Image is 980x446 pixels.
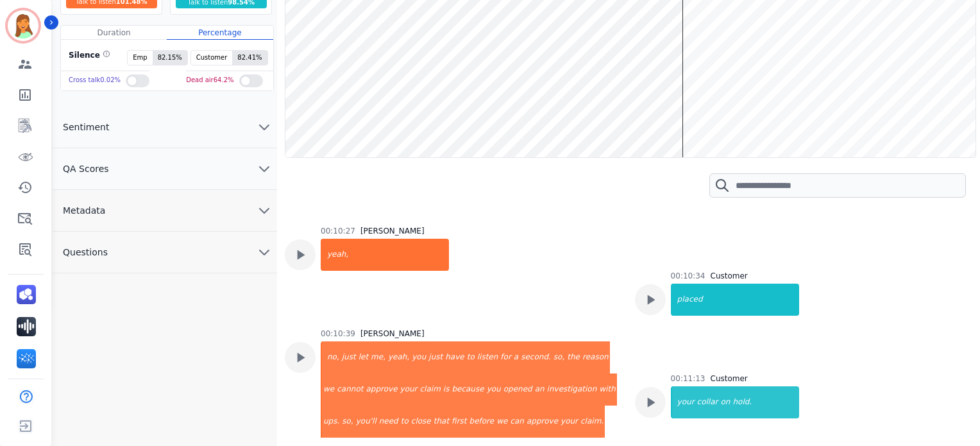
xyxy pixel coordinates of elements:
[731,386,798,418] div: hold.
[711,373,748,384] div: Customer
[360,226,425,236] div: [PERSON_NAME]
[128,51,152,65] span: Emp
[442,373,451,406] div: is
[400,406,410,438] div: to
[191,51,233,65] span: Customer
[581,341,610,373] div: reason
[476,341,500,373] div: listen
[167,26,273,40] div: Percentage
[355,406,378,438] div: you'll
[672,284,799,316] div: placed
[53,232,277,273] button: Questions chevron down
[53,148,277,190] button: QA Scores chevron down
[546,373,598,406] div: investigation
[509,406,525,438] div: can
[257,161,272,176] svg: chevron down
[466,341,476,373] div: to
[696,386,720,418] div: collar
[364,373,398,406] div: approve
[61,26,167,40] div: Duration
[53,162,119,175] span: QA Scores
[53,190,277,232] button: Metadata chevron down
[495,406,509,438] div: we
[53,121,119,133] span: Sentiment
[335,373,364,406] div: cannot
[53,204,115,217] span: Metadata
[321,329,355,339] div: 00:10:39
[432,406,450,438] div: that
[427,341,444,373] div: just
[598,373,616,406] div: with
[322,239,449,271] div: yeah,
[257,203,272,218] svg: chevron down
[450,406,468,438] div: first
[53,246,118,259] span: Questions
[579,406,605,438] div: claim.
[8,10,38,41] img: Bordered avatar
[69,71,121,90] div: Cross talk 0.02 %
[552,341,566,373] div: so,
[53,107,277,148] button: Sentiment chevron down
[153,51,187,65] span: 82.15 %
[357,341,369,373] div: let
[387,341,410,373] div: yeah,
[322,373,335,406] div: we
[520,341,552,373] div: second.
[672,386,696,418] div: your
[369,341,387,373] div: me,
[566,341,581,373] div: the
[322,341,341,373] div: no,
[399,373,419,406] div: your
[671,271,705,281] div: 00:10:34
[321,226,355,236] div: 00:10:27
[360,329,425,339] div: [PERSON_NAME]
[410,341,427,373] div: you
[486,373,502,406] div: you
[257,244,272,260] svg: chevron down
[502,373,534,406] div: opened
[419,373,442,406] div: claim
[257,119,272,135] svg: chevron down
[341,406,354,438] div: so,
[444,341,465,373] div: have
[186,71,233,90] div: Dead air 64.2 %
[671,373,705,384] div: 00:11:13
[450,373,485,406] div: because
[499,341,512,373] div: for
[512,341,520,373] div: a
[559,406,579,438] div: your
[66,50,110,65] div: Silence
[720,386,732,418] div: on
[322,406,341,438] div: ups.
[468,406,496,438] div: before
[410,406,432,438] div: close
[232,51,267,65] span: 82.41 %
[534,373,546,406] div: an
[341,341,357,373] div: just
[711,271,748,281] div: Customer
[525,406,559,438] div: approve
[378,406,400,438] div: need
